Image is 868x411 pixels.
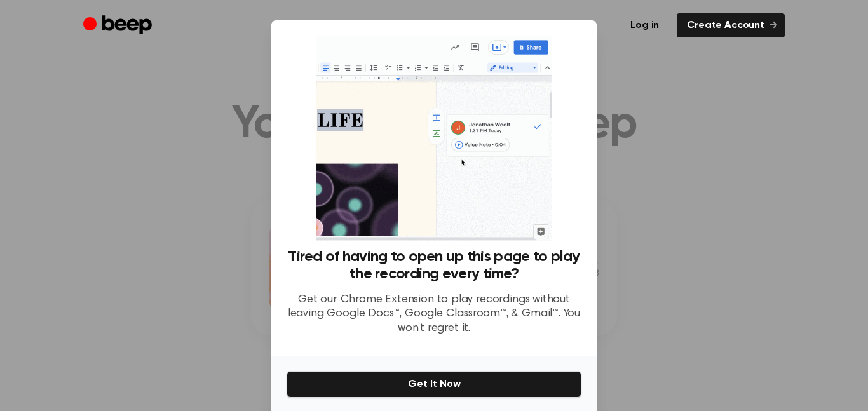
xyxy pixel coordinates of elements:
h3: Tired of having to open up this page to play the recording every time? [287,248,581,283]
a: Create Account [677,13,785,37]
a: Log in [620,13,669,37]
button: Get It Now [287,371,581,398]
p: Get our Chrome Extension to play recordings without leaving Google Docs™, Google Classroom™, & Gm... [287,293,581,336]
img: Beep extension in action [316,36,552,241]
a: Beep [83,13,155,38]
